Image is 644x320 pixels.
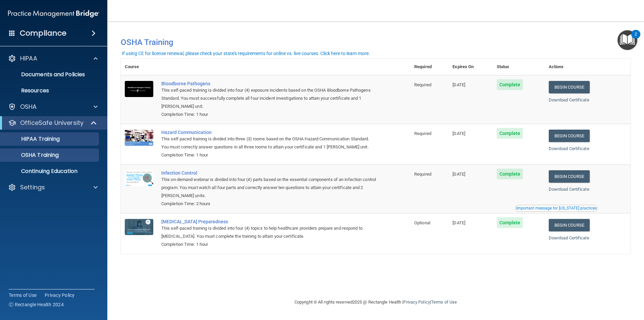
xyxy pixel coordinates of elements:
[452,220,465,225] span: [DATE]
[549,146,589,151] a: Download Certificate
[410,59,448,75] th: Required
[528,272,636,299] iframe: Drift Widget Chat Controller
[4,168,96,175] p: Continuing Education
[122,51,370,56] div: If using CE for license renewal, please check your state's requirements for online vs. live cours...
[121,59,157,75] th: Course
[20,183,45,191] p: Settings
[4,136,60,142] p: HIPAA Training
[448,59,492,75] th: Expires On
[121,38,631,47] h4: OSHA Training
[161,151,377,159] div: Completion Time: 1 hour
[515,205,598,212] button: Read this if you are a dental practitioner in the state of CA
[549,187,589,192] a: Download Certificate
[549,130,590,142] a: Begin Course
[20,103,37,111] p: OSHA
[414,172,431,177] span: Required
[493,59,545,75] th: Status
[452,131,465,136] span: [DATE]
[549,235,589,240] a: Download Certificate
[161,176,377,200] div: This on-demand webinar is divided into four (4) parts based on the essential components of an inf...
[45,292,75,299] a: Privacy Policy
[161,110,377,119] div: Completion Time: 1 hour
[161,135,377,151] div: This self-paced training is divided into three (3) rooms based on the OSHA Hazard Communication S...
[497,217,523,228] span: Complete
[8,183,98,191] a: Settings
[414,82,431,87] span: Required
[9,301,64,308] span: Ⓒ Rectangle Health 2024
[549,219,590,231] a: Begin Course
[8,7,99,20] img: PMB logo
[403,300,430,305] a: Privacy Policy
[20,119,84,127] p: OfficeSafe University
[8,103,98,111] a: OSHA
[4,87,96,94] p: Resources
[9,292,37,299] a: Terms of Use
[497,169,523,179] span: Complete
[431,300,457,305] a: Terms of Use
[20,29,66,38] h4: Compliance
[8,54,98,62] a: HIPAA
[20,54,37,62] p: HIPAA
[452,172,465,177] span: [DATE]
[253,291,498,313] div: Copyright © All rights reserved 2025 @ Rectangle Health | |
[549,81,590,93] a: Begin Course
[161,240,377,248] div: Completion Time: 1 hour
[414,131,431,136] span: Required
[161,219,377,224] a: [MEDICAL_DATA] Preparedness
[545,59,631,75] th: Actions
[635,34,637,43] div: 2
[497,128,523,139] span: Complete
[161,130,377,135] a: Hazard Communication
[4,152,59,158] p: OSHA Training
[161,170,377,176] a: Infection Control
[618,30,637,50] button: Open Resource Center, 2 new notifications
[161,200,377,208] div: Completion Time: 2 hours
[161,224,377,240] div: This self-paced training is divided into four (4) topics to help healthcare providers prepare and...
[4,71,96,78] p: Documents and Policies
[121,50,371,57] button: If using CE for license renewal, please check your state's requirements for online vs. live cours...
[8,119,97,127] a: OfficeSafe University
[516,206,597,210] div: Important message for [US_STATE] practices
[549,170,590,183] a: Begin Course
[549,97,589,102] a: Download Certificate
[497,79,523,90] span: Complete
[452,82,465,87] span: [DATE]
[161,86,377,110] div: This self-paced training is divided into four (4) exposure incidents based on the OSHA Bloodborne...
[161,81,377,86] a: Bloodborne Pathogens
[414,220,430,225] span: Optional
